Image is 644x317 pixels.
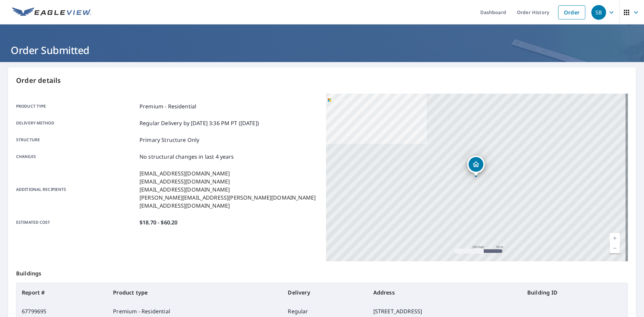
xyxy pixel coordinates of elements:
p: No structural changes in last 4 years [140,153,234,161]
img: EV Logo [12,7,91,17]
p: Order details [16,75,628,86]
p: [EMAIL_ADDRESS][DOMAIN_NAME] [140,186,316,194]
div: Dropped pin, building 1, Residential property, 1335 NE 52nd Ave Des Moines, IA 50313 [467,156,485,176]
p: Changes [16,153,137,161]
p: [PERSON_NAME][EMAIL_ADDRESS][PERSON_NAME][DOMAIN_NAME] [140,194,316,202]
p: Premium - Residential [140,102,196,110]
p: Additional recipients [16,169,137,210]
p: Product type [16,102,137,110]
p: [EMAIL_ADDRESS][DOMAIN_NAME] [140,177,316,186]
a: Order [558,5,585,19]
th: Report # [16,283,108,302]
p: Structure [16,136,137,144]
a: Current Level 17, Zoom In [610,233,620,243]
h1: Order Submitted [8,43,636,57]
th: Address [368,283,522,302]
p: $18.70 - $60.20 [140,218,177,226]
p: Buildings [16,261,628,283]
p: Estimated cost [16,218,137,226]
p: Primary Structure Only [140,136,199,144]
p: Regular Delivery by [DATE] 3:36 PM PT ([DATE]) [140,119,259,127]
th: Building ID [522,283,628,302]
p: [EMAIL_ADDRESS][DOMAIN_NAME] [140,202,316,210]
th: Delivery [282,283,368,302]
div: SB [591,5,606,20]
p: Delivery method [16,119,137,127]
th: Product type [108,283,282,302]
p: [EMAIL_ADDRESS][DOMAIN_NAME] [140,169,316,177]
a: Current Level 17, Zoom Out [610,243,620,253]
